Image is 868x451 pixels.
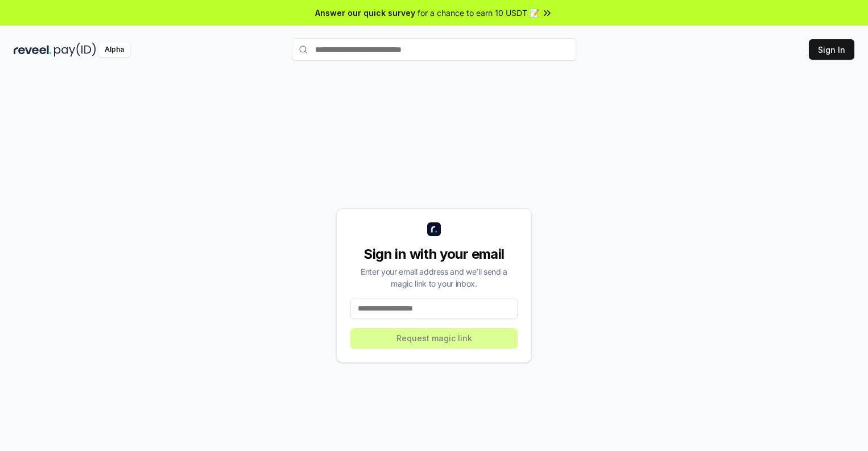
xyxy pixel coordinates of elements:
[350,245,518,263] div: Sign in with your email
[427,222,441,236] img: logo_small
[14,43,52,57] img: reveel_dark
[54,43,96,57] img: pay_id
[98,43,130,57] div: Alpha
[350,266,518,289] div: Enter your email address and we’ll send a magic link to your inbox.
[418,7,539,19] span: for a chance to earn 10 USDT 📝
[315,7,415,19] span: Answer our quick survey
[809,39,854,60] button: Sign In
